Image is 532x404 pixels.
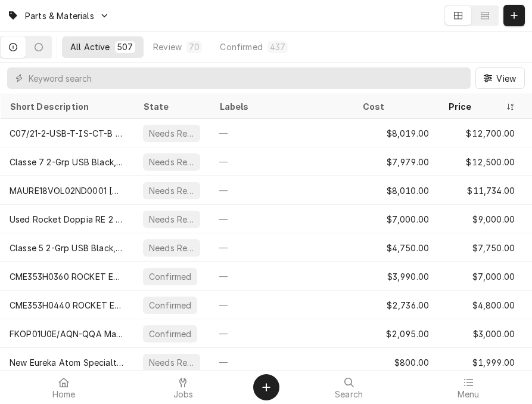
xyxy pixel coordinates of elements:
div: $1,999.00 [438,348,524,377]
div: CME353H0360 ROCKET ESPRESSO Boxer 2 Group w/Timer [10,270,124,283]
div: 507 [117,41,133,53]
button: Create Object [253,374,279,400]
div: Needs Review [148,156,195,168]
div: Needs Review [148,242,195,254]
div: All Active [70,41,110,53]
div: Labels [219,100,343,113]
div: State [143,100,198,113]
div: Short Description [10,100,122,113]
div: $8,019.00 [353,119,438,147]
div: C07/21-2-USB-T-IS-CT-B Classe 7 2-Grp USB Black, Tall, Economizer, 220v iSteam, CoolTouch [10,127,124,140]
div: $8,010.00 [353,176,438,205]
div: $7,979.00 [353,147,438,176]
a: Home [5,373,123,402]
div: — [210,147,353,176]
div: $9,000.00 [438,205,524,233]
span: View [494,72,518,85]
div: Cost [362,100,427,113]
div: — [210,262,353,291]
div: Needs Review [148,356,195,369]
div: $7,750.00 [438,233,524,262]
div: MAURE18VOL02ND0001 [PERSON_NAME] Wave Vol 2gr 220v [10,184,124,197]
div: $800.00 [353,348,438,377]
div: — [210,119,353,147]
div: Needs Review [148,127,195,140]
div: — [210,205,353,233]
div: — [210,348,353,377]
span: Parts & Materials [25,10,94,22]
div: — [210,319,353,348]
div: $7,000.00 [438,262,524,291]
div: $4,800.00 [438,291,524,319]
div: Needs Review [148,184,195,197]
div: Classe 7 2-Grp USB Black, Economizer, 220v, Dual iSteam [10,156,124,168]
a: Go to Parts & Materials [2,6,114,26]
a: Search [290,373,408,402]
div: Confirmed [148,328,192,340]
div: New Eureka Atom Specialty 75 On Demand Espresso Grinder, Black [10,356,124,369]
span: Home [52,390,76,399]
div: Confirmed [220,41,262,53]
div: Used Rocket Doppia RE 2 Group Espresso Machine [10,213,124,226]
div: Price [448,100,503,113]
span: Search [335,390,363,399]
a: Menu [409,373,527,402]
div: 70 [189,41,200,53]
div: $11,734.00 [438,176,524,205]
div: — [210,291,353,319]
div: — [210,233,353,262]
span: Jobs [173,390,194,399]
div: CME353H0440 ROCKET ESPRESSO Boxer 1 Group - 220V w/Timer [10,299,124,312]
div: $2,095.00 [353,319,438,348]
div: Classe 5 2-Grp USB Black, LED Lights, 220v [10,242,124,254]
div: $3,000.00 [438,319,524,348]
a: Jobs [124,373,242,402]
div: $12,700.00 [438,119,524,147]
div: $12,500.00 [438,147,524,176]
div: Confirmed [148,299,192,312]
div: $3,990.00 [353,262,438,291]
div: Needs Review [148,213,195,226]
div: — [210,176,353,205]
div: 437 [270,41,285,53]
div: $4,750.00 [353,233,438,262]
div: $7,000.00 [353,205,438,233]
input: Keyword search [29,67,465,89]
button: View [475,67,525,89]
div: FKOP01U0E/AQN-QQA Mazzer Kony SG [10,328,124,340]
div: Confirmed [148,270,192,283]
div: $2,736.00 [353,291,438,319]
span: Menu [458,390,480,399]
div: Review [153,41,182,53]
